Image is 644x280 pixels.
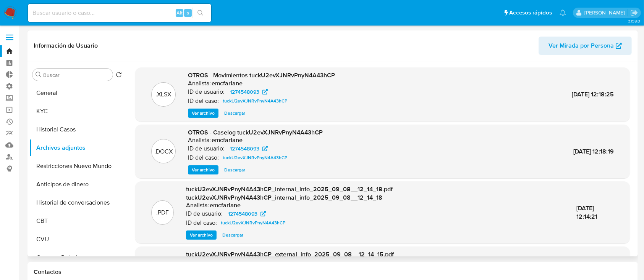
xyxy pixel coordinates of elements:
[29,120,125,139] button: Historial Casos
[186,202,209,209] p: Analista:
[192,109,215,117] span: Ver archivo
[186,250,397,267] span: tuckU2evXJNRvPnyN4A43hCP_external_info_2025_09_08__12_14_15.pdf - tuckU2evXJNRvPnyN4A43hCP_extern...
[188,145,225,152] p: ID de usuario:
[584,9,628,16] p: ezequiel.castrillon@mercadolibre.com
[225,144,272,153] a: 1274548093
[222,231,243,239] span: Descargar
[29,84,125,102] button: General
[188,154,219,162] p: ID del caso:
[188,97,219,105] p: ID del caso:
[186,210,223,218] p: ID de usuario:
[509,9,552,17] span: Accesos rápidos
[190,231,213,239] span: Ver archivo
[29,230,125,248] button: CVU
[220,165,249,174] button: Descargar
[156,208,169,217] p: .PDF
[630,9,638,17] a: Salir
[29,157,125,175] button: Restricciones Nuevo Mundo
[560,10,566,16] a: Notificaciones
[29,194,125,212] button: Historial de conversaciones
[43,72,110,78] input: Buscar
[228,209,257,218] span: 1274548093
[572,90,614,99] span: [DATE] 12:18:25
[212,80,243,87] h6: emcfarlane
[188,165,218,174] button: Ver archivo
[220,109,249,118] button: Descargar
[539,37,632,55] button: Ver Mirada por Persona
[188,80,211,87] p: Analista:
[188,71,335,80] span: OTROS - Movimientos tuckU2evXJNRvPnyN4A43hCP
[223,153,287,162] span: tuckU2evXJNRvPnyN4A43hCP
[230,144,259,153] span: 1274548093
[186,230,217,240] button: Ver archivo
[29,175,125,194] button: Anticipos de dinero
[188,109,218,118] button: Ver archivo
[188,88,225,96] p: ID de usuario:
[220,153,290,162] a: tuckU2evXJNRvPnyN4A43hCP
[188,128,323,137] span: OTROS - Caselog tuckU2evXJNRvPnyN4A43hCP
[218,230,247,240] button: Descargar
[116,72,122,80] button: Volver al orden por defecto
[34,268,632,276] h1: Contactos
[549,37,614,55] span: Ver Mirada por Persona
[224,166,245,174] span: Descargar
[223,209,270,218] a: 1274548093
[36,72,42,78] button: Buscar
[223,96,287,106] span: tuckU2evXJNRvPnyN4A43hCP
[29,102,125,120] button: KYC
[188,136,211,144] p: Analista:
[224,109,245,117] span: Descargar
[29,212,125,230] button: CBT
[193,8,208,18] button: search-icon
[225,87,272,96] a: 1274548093
[220,96,290,106] a: tuckU2evXJNRvPnyN4A43hCP
[218,218,288,227] a: tuckU2evXJNRvPnyN4A43hCP
[192,166,215,174] span: Ver archivo
[210,202,241,209] h6: emcfarlane
[186,185,396,202] span: tuckU2evXJNRvPnyN4A43hCP_internal_info_2025_09_08__12_14_18.pdf - tuckU2evXJNRvPnyN4A43hCP_intern...
[186,219,217,227] p: ID del caso:
[156,90,172,99] p: .XLSX
[176,9,183,16] span: Alt
[212,136,243,144] h6: emcfarlane
[187,9,189,16] span: s
[221,218,285,227] span: tuckU2evXJNRvPnyN4A43hCP
[34,42,98,50] h1: Información de Usuario
[28,8,211,18] input: Buscar usuario o caso...
[577,204,598,221] span: [DATE] 12:14:21
[29,139,125,157] button: Archivos adjuntos
[573,147,614,156] span: [DATE] 12:18:19
[230,87,259,96] span: 1274548093
[29,248,125,267] button: Cruces y Relaciones
[154,147,173,156] p: .DOCX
